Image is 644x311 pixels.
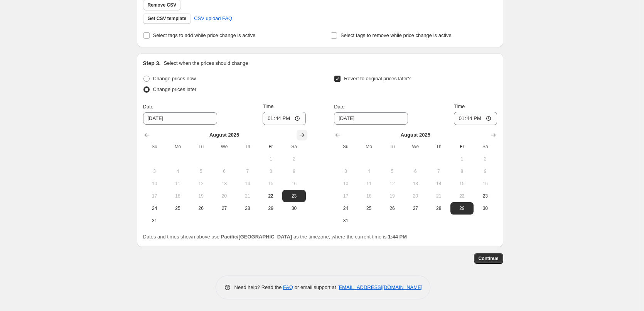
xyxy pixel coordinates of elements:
[143,140,166,153] th: Sunday
[479,255,499,262] span: Continue
[430,181,447,187] span: 14
[189,190,212,202] button: Tuesday August 19 2025
[334,140,357,153] th: Sunday
[341,32,452,38] span: Select tags to remove while price change is active
[453,193,470,199] span: 22
[263,103,273,109] span: Time
[430,205,447,211] span: 28
[192,193,209,199] span: 19
[146,168,163,174] span: 3
[388,234,407,240] b: 1:44 PM
[143,112,217,125] input: 8/22/2025
[477,168,494,174] span: 9
[216,181,233,187] span: 13
[282,202,305,215] button: Saturday August 30 2025
[143,59,161,67] h2: Step 3.
[153,76,196,81] span: Change prices now
[361,168,378,174] span: 4
[477,156,494,162] span: 2
[293,284,337,290] span: or email support at
[236,190,259,202] button: Thursday August 21 2025
[430,193,447,199] span: 21
[146,193,163,199] span: 17
[407,205,424,211] span: 27
[453,181,470,187] span: 15
[450,165,474,177] button: Friday August 8 2025
[344,76,411,81] span: Revert to original prices later?
[285,181,302,187] span: 16
[283,284,293,290] a: FAQ
[404,177,427,190] button: Wednesday August 13 2025
[430,168,447,174] span: 7
[334,202,357,215] button: Sunday August 24 2025
[407,193,424,199] span: 20
[259,140,282,153] th: Friday
[477,205,494,211] span: 30
[384,181,401,187] span: 12
[189,165,212,177] button: Tuesday August 5 2025
[361,193,378,199] span: 18
[337,168,354,174] span: 3
[282,165,305,177] button: Saturday August 9 2025
[146,205,163,211] span: 24
[384,205,401,211] span: 26
[477,193,494,199] span: 23
[285,193,302,199] span: 23
[221,234,292,240] b: Pacific/[GEOGRAPHIC_DATA]
[407,168,424,174] span: 6
[334,165,357,177] button: Sunday August 3 2025
[169,193,186,199] span: 18
[259,165,282,177] button: Friday August 8 2025
[192,144,209,150] span: Tu
[236,140,259,153] th: Thursday
[169,144,186,150] span: Mo
[143,190,166,202] button: Sunday August 17 2025
[430,144,447,150] span: Th
[427,165,450,177] button: Thursday August 7 2025
[262,181,279,187] span: 15
[404,165,427,177] button: Wednesday August 6 2025
[236,202,259,215] button: Thursday August 28 2025
[427,202,450,215] button: Thursday August 28 2025
[143,104,153,110] span: Date
[488,130,499,140] button: Show next month, September 2025
[474,140,497,153] th: Saturday
[239,181,256,187] span: 14
[285,144,302,150] span: Sa
[453,168,470,174] span: 8
[153,86,197,92] span: Change prices later
[477,181,494,187] span: 16
[262,156,279,162] span: 1
[404,190,427,202] button: Wednesday August 20 2025
[148,15,187,22] span: Get CSV template
[143,13,191,24] button: Get CSV template
[143,202,166,215] button: Sunday August 24 2025
[361,181,378,187] span: 11
[143,165,166,177] button: Sunday August 3 2025
[453,205,470,211] span: 29
[427,190,450,202] button: Thursday August 21 2025
[404,140,427,153] th: Wednesday
[337,144,354,150] span: Su
[334,215,357,227] button: Sunday August 31 2025
[427,177,450,190] button: Thursday August 14 2025
[474,253,503,264] button: Continue
[239,193,256,199] span: 21
[357,177,381,190] button: Monday August 11 2025
[189,177,212,190] button: Tuesday August 12 2025
[189,140,212,153] th: Tuesday
[381,190,404,202] button: Tuesday August 19 2025
[474,177,497,190] button: Saturday August 16 2025
[453,144,470,150] span: Fr
[259,153,282,165] button: Friday August 1 2025
[216,205,233,211] span: 27
[285,168,302,174] span: 9
[212,165,236,177] button: Wednesday August 6 2025
[427,140,450,153] th: Thursday
[450,202,474,215] button: Friday August 29 2025
[454,103,465,109] span: Time
[474,202,497,215] button: Saturday August 30 2025
[357,202,381,215] button: Monday August 25 2025
[192,168,209,174] span: 5
[216,168,233,174] span: 6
